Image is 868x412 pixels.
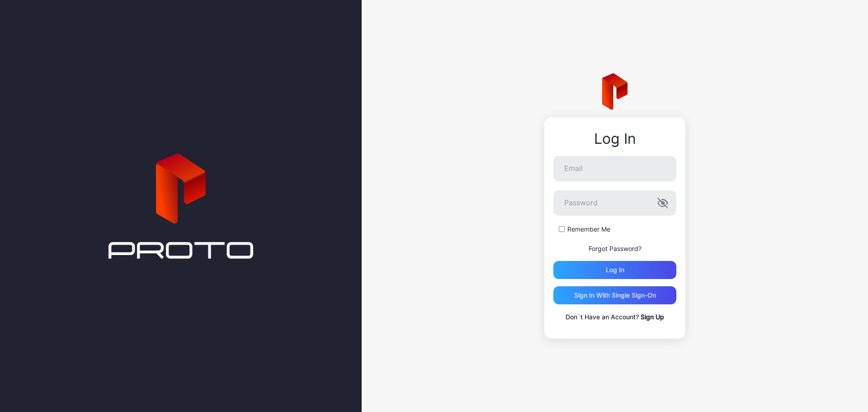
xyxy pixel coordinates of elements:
button: Sign in With Single Sign-On [553,286,676,304]
a: Forgot Password? [589,245,642,252]
input: Password [553,190,676,216]
div: Log in [606,266,624,274]
input: Email [553,156,676,181]
label: Remember Me [567,225,610,234]
div: Sign in With Single Sign-On [574,292,656,299]
button: Log in [553,261,676,279]
div: Log In [553,131,676,147]
a: Sign Up [641,313,664,321]
p: Don`t Have an Account? [553,312,676,322]
button: Password [657,198,668,208]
